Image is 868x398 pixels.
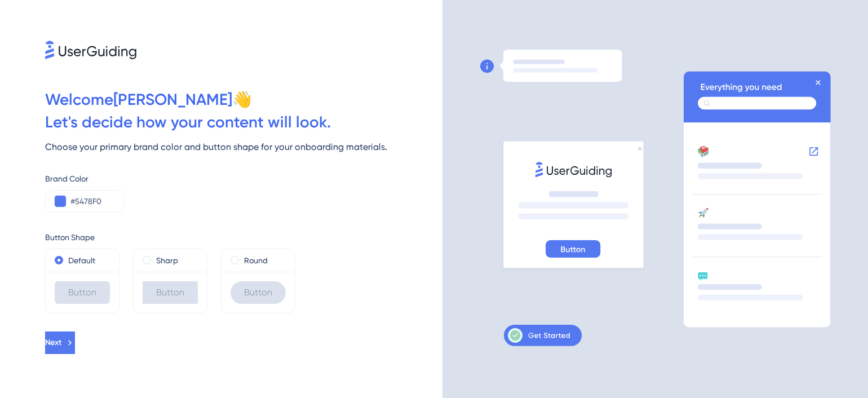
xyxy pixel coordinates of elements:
div: Brand Color [45,172,442,185]
div: Button [55,281,110,304]
button: Next [45,331,75,354]
div: Let ' s decide how your content will look. [45,111,442,134]
div: Button Shape [45,231,442,244]
label: Sharp [156,254,178,267]
div: Welcome [PERSON_NAME] 👋 [45,89,442,111]
div: Choose your primary brand color and button shape for your onboarding materials. [45,140,442,154]
div: Button [231,281,286,304]
div: Button [143,281,198,304]
label: Round [244,254,268,267]
label: Default [68,254,95,267]
span: Next [45,336,61,350]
